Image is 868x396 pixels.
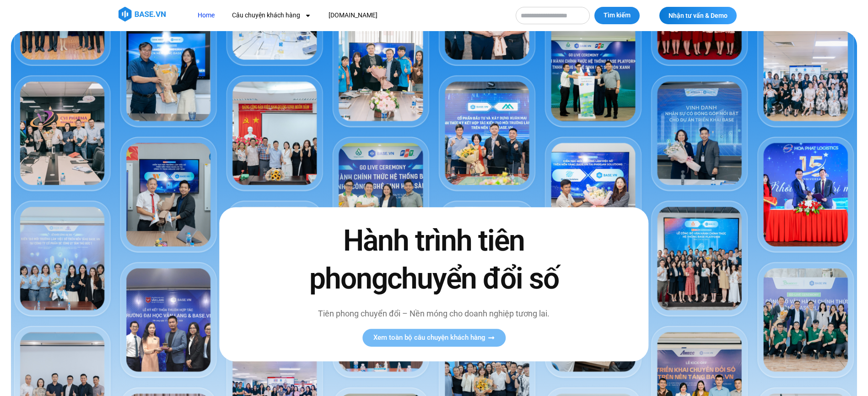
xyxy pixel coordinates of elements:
a: Xem toàn bộ câu chuyện khách hàng [362,329,506,347]
a: Câu chuyện khách hàng [225,7,318,24]
nav: Menu [191,7,507,24]
a: [DOMAIN_NAME] [322,7,384,24]
h2: Hành trình tiên phong [290,222,578,298]
span: Xem toàn bộ câu chuyện khách hàng [373,334,485,341]
a: Nhận tư vấn & Demo [659,7,737,24]
span: chuyển đổi số [387,262,559,296]
span: Nhận tư vấn & Demo [669,12,728,19]
span: Tìm kiếm [604,11,631,20]
a: Home [191,7,221,24]
button: Tìm kiếm [594,7,640,24]
p: Tiên phong chuyển đổi – Nền móng cho doanh nghiệp tương lai. [290,307,578,320]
